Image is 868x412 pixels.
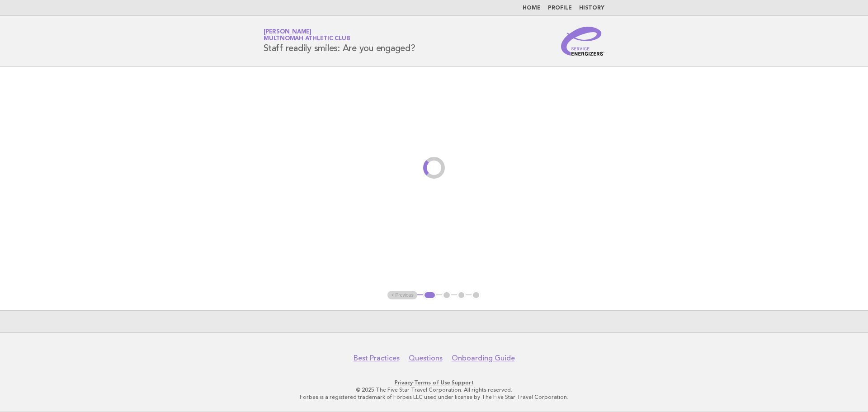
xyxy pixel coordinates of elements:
[354,354,400,363] a: Best Practices
[414,379,450,386] a: Terms of Use
[157,379,711,386] p: · ·
[264,36,350,42] span: Multnomah Athletic Club
[579,5,604,11] a: History
[452,379,474,386] a: Support
[523,5,541,11] a: Home
[395,379,413,386] a: Privacy
[561,27,604,56] img: Service Energizers
[409,354,443,363] a: Questions
[264,29,350,42] a: [PERSON_NAME]Multnomah Athletic Club
[264,29,415,53] h1: Staff readily smiles: Are you engaged?
[548,5,572,11] a: Profile
[157,393,711,401] p: Forbes is a registered trademark of Forbes LLC used under license by The Five Star Travel Corpora...
[452,354,515,363] a: Onboarding Guide
[157,386,711,393] p: © 2025 The Five Star Travel Corporation. All rights reserved.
